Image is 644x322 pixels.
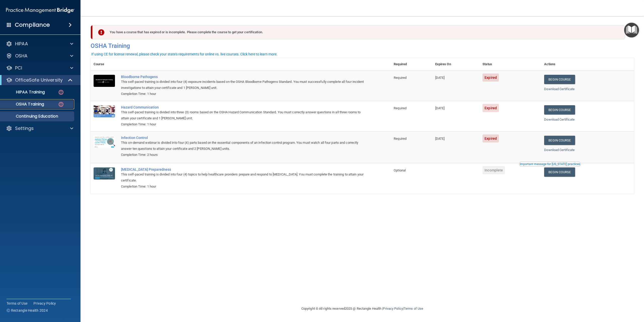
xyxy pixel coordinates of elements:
div: You have a course that has expired or is incomplete. Please complete the course to get your certi... [93,25,625,39]
div: Completion Time: 2 hours [121,152,366,158]
img: danger-circle.6113f641.png [58,101,64,108]
p: OfficeSafe University [15,77,63,83]
div: Completion Time: 1 hour [121,184,366,190]
div: This on-demand webinar is divided into four (4) parts based on the essential components of an inf... [121,140,366,152]
a: Privacy Policy [33,301,56,306]
a: Download Certificate [544,87,575,91]
span: Expired [482,104,499,112]
a: HIPAA [6,41,73,47]
div: Important message for [US_STATE] practices [520,163,580,166]
span: Ⓒ Rectangle Health 2024 [7,308,48,313]
h4: OSHA Training [91,42,634,49]
span: [DATE] [435,106,445,110]
a: Download Certificate [544,118,575,121]
a: Begin Course [544,75,575,84]
div: Completion Time: 1 hour [121,121,366,127]
div: Copyright © All rights reserved 2025 @ Rectangle Health | | [270,301,454,317]
p: HIPAA [15,41,28,47]
a: OfficeSafe University [6,77,73,83]
div: Completion Time: 1 hour [121,91,366,97]
div: This self-paced training is divided into three (3) rooms based on the OSHA Hazard Communication S... [121,109,366,121]
th: Status [479,58,541,70]
button: Read this if you are a dental practitioner in the state of CA [519,162,581,167]
img: PMB logo [6,5,74,15]
span: Incomplete [482,166,505,174]
a: Terms of Use [404,307,423,310]
div: This self-paced training is divided into four (4) topics to help healthcare providers prepare and... [121,171,366,184]
p: HIPAA Training [3,90,45,95]
th: Actions [541,58,634,70]
a: PCI [6,65,73,71]
a: Privacy Policy [383,307,403,310]
a: Hazard Communication [121,105,366,109]
a: Terms of Use [7,301,27,306]
a: [MEDICAL_DATA] Preparedness [121,167,366,171]
p: OSHA Training [3,102,44,107]
img: danger-circle.6113f641.png [58,89,64,95]
p: Continuing Education [3,114,72,119]
a: Download Certificate [544,148,575,152]
button: If using CE for license renewal, please check your state's requirements for online vs. live cours... [91,52,278,57]
th: Expires On [432,58,480,70]
div: If using CE for license renewal, please check your state's requirements for online vs. live cours... [91,52,277,56]
h4: Compliance [15,21,50,28]
a: Begin Course [544,136,575,145]
img: exclamation-circle-solid-danger.72ef9ffc.png [98,29,104,35]
a: Infection Control [121,136,366,140]
button: Open Resource Center [624,23,639,38]
div: This self-paced training is divided into four (4) exposure incidents based on the OSHA Bloodborne... [121,79,366,91]
span: Expired [482,74,499,82]
a: Settings [6,125,73,131]
a: Bloodborne Pathogens [121,75,366,79]
span: Optional [394,168,406,172]
span: [DATE] [435,76,445,80]
a: Begin Course [544,167,575,177]
th: Course [91,58,118,70]
span: Required [394,106,407,110]
span: Required [394,137,407,140]
p: Settings [15,125,34,131]
p: PCI [15,65,22,71]
span: Expired [482,134,499,142]
th: Required [391,58,432,70]
p: OSHA [15,53,28,59]
a: OSHA [6,53,73,59]
a: Begin Course [544,105,575,115]
span: Required [394,76,407,80]
span: [DATE] [435,137,445,140]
